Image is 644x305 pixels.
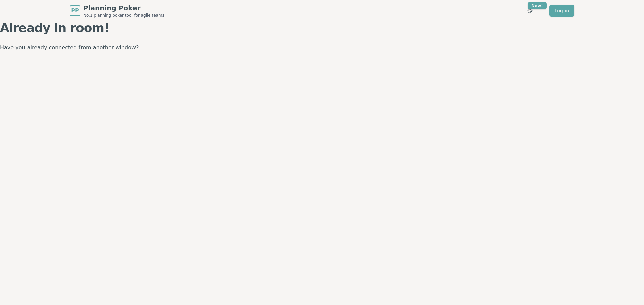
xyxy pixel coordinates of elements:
button: New! [524,5,536,17]
a: Log in [549,5,574,17]
div: New! [528,2,547,9]
span: Planning Poker [83,3,164,13]
span: PP [71,7,79,15]
a: PPPlanning PokerNo.1 planning poker tool for agile teams [70,3,164,18]
span: No.1 planning poker tool for agile teams [83,13,164,18]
